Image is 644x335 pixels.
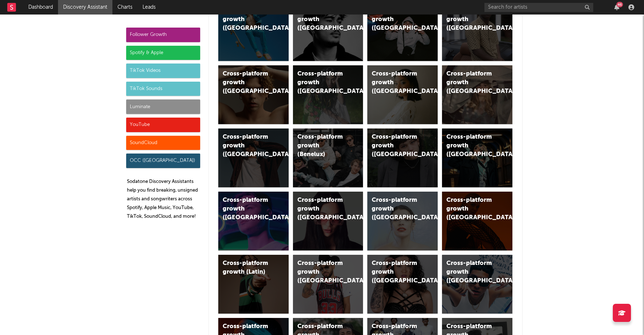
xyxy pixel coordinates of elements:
[442,255,512,314] a: Cross-platform growth ([GEOGRAPHIC_DATA])
[372,70,421,96] div: Cross-platform growth ([GEOGRAPHIC_DATA])
[372,133,421,159] div: Cross-platform growth ([GEOGRAPHIC_DATA])
[446,259,496,285] div: Cross-platform growth ([GEOGRAPHIC_DATA])
[367,65,438,124] a: Cross-platform growth ([GEOGRAPHIC_DATA])
[126,64,200,78] div: TikTok Videos
[484,3,593,12] input: Search for artists
[126,118,200,132] div: YouTube
[293,65,363,124] a: Cross-platform growth ([GEOGRAPHIC_DATA])
[126,136,200,150] div: SoundCloud
[372,7,421,33] div: Cross-platform growth ([GEOGRAPHIC_DATA]/GSA)
[218,128,289,187] a: Cross-platform growth ([GEOGRAPHIC_DATA])
[218,255,289,314] a: Cross-platform growth (Latin)
[218,2,289,61] a: Cross-platform growth ([GEOGRAPHIC_DATA])
[293,128,363,187] a: Cross-platform growth (Benelux)
[297,70,347,96] div: Cross-platform growth ([GEOGRAPHIC_DATA])
[446,70,496,96] div: Cross-platform growth ([GEOGRAPHIC_DATA])
[223,133,272,159] div: Cross-platform growth ([GEOGRAPHIC_DATA])
[218,65,289,124] a: Cross-platform growth ([GEOGRAPHIC_DATA])
[442,65,512,124] a: Cross-platform growth ([GEOGRAPHIC_DATA])
[297,196,347,222] div: Cross-platform growth ([GEOGRAPHIC_DATA])
[372,196,421,222] div: Cross-platform growth ([GEOGRAPHIC_DATA])
[297,7,347,33] div: Cross-platform growth ([GEOGRAPHIC_DATA])
[126,46,200,60] div: Spotify & Apple
[297,259,347,285] div: Cross-platform growth ([GEOGRAPHIC_DATA])
[223,196,272,222] div: Cross-platform growth ([GEOGRAPHIC_DATA])
[614,4,619,10] button: 46
[616,2,623,7] div: 46
[293,255,363,314] a: Cross-platform growth ([GEOGRAPHIC_DATA])
[442,2,512,61] a: Cross-platform growth ([GEOGRAPHIC_DATA])
[442,128,512,187] a: Cross-platform growth ([GEOGRAPHIC_DATA])
[223,7,272,33] div: Cross-platform growth ([GEOGRAPHIC_DATA])
[442,192,512,250] a: Cross-platform growth ([GEOGRAPHIC_DATA])
[297,133,347,159] div: Cross-platform growth (Benelux)
[446,133,496,159] div: Cross-platform growth ([GEOGRAPHIC_DATA])
[372,259,421,285] div: Cross-platform growth ([GEOGRAPHIC_DATA])
[367,192,438,250] a: Cross-platform growth ([GEOGRAPHIC_DATA])
[218,192,289,250] a: Cross-platform growth ([GEOGRAPHIC_DATA])
[446,7,496,33] div: Cross-platform growth ([GEOGRAPHIC_DATA])
[446,196,496,222] div: Cross-platform growth ([GEOGRAPHIC_DATA])
[126,154,200,168] div: OCC ([GEOGRAPHIC_DATA])
[126,82,200,96] div: TikTok Sounds
[126,99,200,114] div: Luminate
[127,177,200,221] p: Sodatone Discovery Assistants help you find breaking, unsigned artists and songwriters across Spo...
[367,255,438,314] a: Cross-platform growth ([GEOGRAPHIC_DATA])
[293,192,363,250] a: Cross-platform growth ([GEOGRAPHIC_DATA])
[293,2,363,61] a: Cross-platform growth ([GEOGRAPHIC_DATA])
[367,128,438,187] a: Cross-platform growth ([GEOGRAPHIC_DATA])
[126,28,200,42] div: Follower Growth
[223,259,272,277] div: Cross-platform growth (Latin)
[367,2,438,61] a: Cross-platform growth ([GEOGRAPHIC_DATA]/GSA)
[223,70,272,96] div: Cross-platform growth ([GEOGRAPHIC_DATA])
